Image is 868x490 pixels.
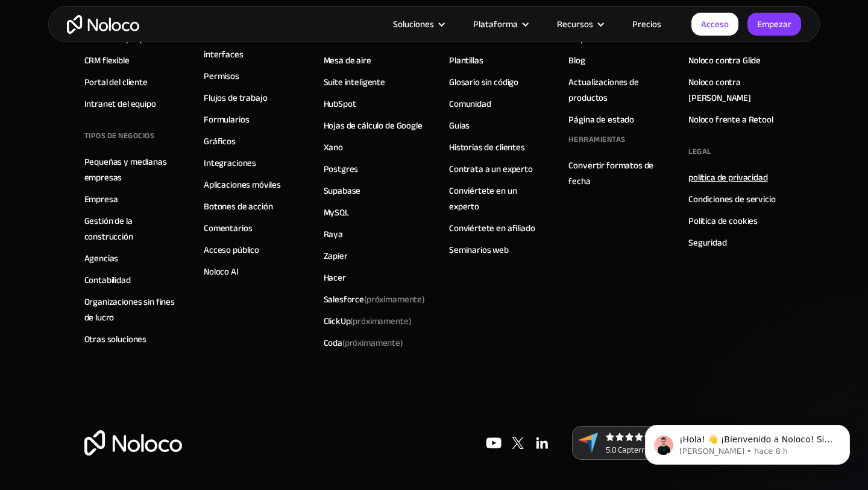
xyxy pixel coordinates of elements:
font: Xano [324,139,343,156]
font: Permisos [204,68,239,84]
font: Página de estado [568,111,634,128]
font: Contabilidad [84,272,131,288]
a: Suite inteligente [324,74,385,90]
font: Acceso [701,16,729,33]
a: Guías [449,118,470,133]
a: Seguridad [688,235,727,250]
font: HubSpot [324,95,356,112]
div: Soluciones [378,16,458,32]
font: Seguridad [688,234,727,251]
font: (próximamente) [364,291,425,308]
a: Agencias [84,250,119,266]
font: Agencias [84,250,119,267]
a: Intranet del equipo [84,96,156,112]
font: Portal del cliente [84,74,148,91]
font: Contrata a un experto [449,161,533,177]
a: Acceso [691,13,738,36]
a: Mesa de aire [324,52,371,68]
font: Noloco frente a Retool [688,111,773,128]
a: Actualizaciones de productos [568,74,664,106]
font: (próximamente) [350,313,411,329]
font: Aplicaciones móviles [204,176,281,193]
a: Integraciones [204,155,256,171]
a: Contabilidad [84,272,131,288]
a: Seminarios web [449,242,509,258]
a: Política de cookies [688,213,758,229]
a: Página de estado [568,112,634,127]
a: Comentarios [204,220,252,236]
a: Comunidad [449,96,491,112]
font: Botones de acción [204,198,272,215]
font: Conviértete en afiliado [449,220,535,237]
a: Organizaciones sin fines de lucro [84,294,180,325]
font: Zapier [324,247,348,264]
font: Convertir formatos de fecha [568,157,653,189]
font: Noloco contra [PERSON_NAME] [688,74,751,106]
font: Condiciones de servicio [688,191,776,208]
font: Salesforce [324,291,365,308]
a: Hojas de cálculo de Google [324,118,423,133]
a: Pequeñas y medianas empresas [84,154,180,185]
a: Aplicaciones móviles [204,177,281,192]
font: Gestión de la construcción [84,212,133,245]
font: Historias de clientes [449,139,525,156]
font: Raya [324,226,343,243]
a: Blog [568,52,585,68]
a: Glosario sin código [449,74,518,90]
a: Noloco frente a Retool [688,112,773,127]
a: Botones de acción [204,199,272,214]
a: Convertir formatos de fecha [568,157,664,189]
font: Otras soluciones [84,331,147,348]
font: ClickUp [324,313,351,329]
a: Empezar [747,13,801,36]
a: Plantillas [449,52,483,68]
a: Permisos [204,68,239,84]
a: Historias de clientes [449,139,525,155]
a: Postgres [324,161,359,177]
font: Noloco contra Glide [688,52,761,69]
font: Guías [449,117,470,134]
font: Plataforma [473,16,518,33]
font: Formularios [204,111,249,128]
font: Postgres [324,161,359,177]
font: Noloco AI [204,263,239,280]
a: Raya [324,226,343,242]
font: Plantillas [449,52,483,69]
a: Xano [324,139,343,155]
a: Noloco contra [PERSON_NAME] [688,74,784,106]
a: Flujos de trabajo [204,90,267,106]
font: Actualizaciones de productos [568,74,638,106]
font: Flujos de trabajo [204,89,267,106]
font: Suite inteligente [324,74,385,91]
a: Formularios [204,112,249,127]
font: Acceso público [204,241,259,258]
font: Hacer [324,269,346,286]
a: Gestión de la construcción [84,213,180,244]
a: Noloco contra Glide [688,52,761,68]
iframe: Mensaje de notificaciones del intercomunicador [627,399,868,484]
div: Plataforma [458,16,542,32]
font: Blog [568,52,585,69]
font: Política de cookies [688,212,758,229]
font: Intranet del equipo [84,95,156,112]
font: Comentarios [204,220,252,237]
font: Comunidad [449,95,491,112]
font: Conviértete en un experto [449,182,517,215]
font: Recursos [557,16,593,33]
a: Constructor de interfaces [204,31,300,62]
a: Portal del cliente [84,74,148,90]
font: Herramientas [568,132,625,147]
div: Recursos [542,16,617,32]
a: Hacer [324,270,346,285]
font: Empezar [757,16,791,33]
a: Otras soluciones [84,331,147,347]
a: Conviértete en afiliado [449,220,535,236]
font: Soluciones [393,16,434,33]
font: Organizaciones sin fines de lucro [84,293,175,326]
font: Gráficos [204,133,236,150]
